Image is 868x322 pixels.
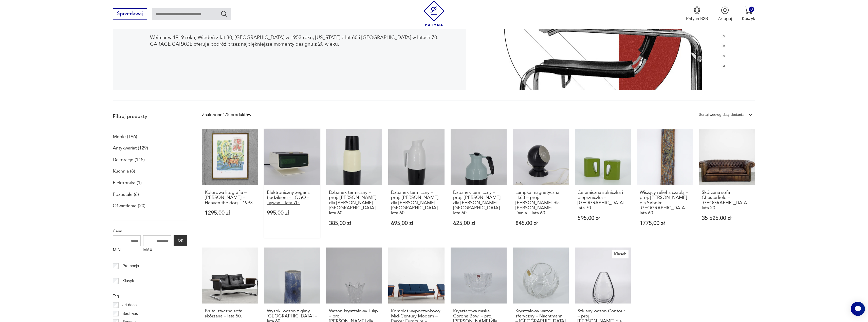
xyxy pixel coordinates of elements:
[174,235,187,246] button: OK
[388,129,444,238] a: Dzbanek termiczny – proj. G. Rosendahl dla Falkenberg – Szwecja – lata 60.Dzbanek termiczny – pro...
[113,132,137,141] a: Meble (196)
[640,221,690,226] p: 1775,00 zł
[220,10,228,17] button: Szukaj
[513,129,569,238] a: Lampka magnetyczna H.63 – proj. Hans Jørgen Berthel dla Abo Randers – Dania – lata 60.Lampka magn...
[745,6,752,14] img: Ikona koszyka
[686,6,708,22] button: Patyna B2B
[113,144,148,153] a: Antykwariat (129)
[515,190,566,216] h3: Lampka magnetyczna H.63 – proj. [PERSON_NAME] dla [PERSON_NAME] – Dania – lata 60.
[122,263,139,269] p: Promocja
[205,190,255,205] h3: Kolorowa litografia – [PERSON_NAME] – Heaven the dog – 1993
[686,6,708,22] a: Ikona medaluPatyna B2B
[122,310,138,317] p: Bauhaus
[150,34,456,48] p: Weimar w 1919 roku, Wiedeń z lat 30, [GEOGRAPHIC_DATA] w 1953 roku, [US_STATE] z lat 60 i [GEOGRA...
[851,302,865,316] iframe: Smartsupp widget button
[721,6,729,14] img: Ikonka użytkownika
[205,210,255,216] p: 1295,00 zł
[202,129,258,238] a: Kolorowa litografia – Aino Myllykangas – Heaven the dog – 1993Kolorowa litografia – [PERSON_NAME]...
[699,111,744,118] div: Sortuj według daty dodania
[267,210,318,216] p: 995,00 zł
[113,190,139,199] a: Pozostałe (6)
[267,190,318,205] h3: Elektroniczny zegar z budzikiem – LOGO – Tajwan – lata 70.
[205,309,255,319] h3: Brutalistyczna sofa skórzana – lata 50.
[640,190,690,216] h3: Wiszący relief z czaplą – proj. [PERSON_NAME] dla Søholm – [GEOGRAPHIC_DATA] – lata 60.
[699,129,755,238] a: Skórzana sofa Chesterfield – Anglia – lata 20.Skórzana sofa Chesterfield – [GEOGRAPHIC_DATA] – la...
[113,179,142,187] a: Elektronika (1)
[264,129,320,238] a: Elektroniczny zegar z budzikiem – LOGO – Tajwan – lata 70.Elektroniczny zegar z budzikiem – LOGO ...
[113,113,187,120] p: Filtruj produkty
[122,278,134,284] p: Klasyk
[702,190,752,211] h3: Skórzana sofa Chesterfield – [GEOGRAPHIC_DATA] – lata 20.
[686,16,708,22] p: Patyna B2B
[143,246,171,256] label: MAX
[326,129,382,238] a: Dzbanek termiczny – proj. G. Rosendahl dla Falkenberg – Szwecja – lata 60.Dzbanek termiczny – pro...
[113,202,145,210] a: Oświetlenie (20)
[575,129,631,238] a: Ceramiczna solniczka i pieprzniczka – Skandynawia – lata 70.Ceramiczna solniczka i pieprzniczka –...
[421,1,447,26] img: Patyna - sklep z meblami i dekoracjami vintage
[113,246,141,256] label: MIN
[113,293,187,299] p: Tag
[578,190,628,211] h3: Ceramiczna solniczka i pieprzniczka – [GEOGRAPHIC_DATA] – lata 70.
[718,16,732,22] p: Zaloguj
[113,228,187,234] p: Cena
[453,190,504,216] h3: Dzbanek termiczny – proj. [PERSON_NAME] dla [PERSON_NAME] – [GEOGRAPHIC_DATA] – lata 60.
[578,216,628,221] p: 595,00 zł
[515,221,566,226] p: 845,00 zł
[122,302,137,308] p: art deco
[202,111,251,118] div: Znaleziono 475 produktów
[113,167,135,176] a: Kuchnia (8)
[113,8,147,20] button: Sprzedawaj
[113,156,145,164] a: Dekoracje (115)
[702,216,752,221] p: 35 525,00 zł
[749,7,754,12] div: 0
[329,221,380,226] p: 385,00 zł
[693,6,701,14] img: Ikona medalu
[637,129,693,238] a: Wiszący relief z czaplą – proj. Svend Åage Jensen dla Søholm – Dania – lata 60.Wiszący relief z c...
[742,6,755,22] button: 0Koszyk
[391,221,442,226] p: 695,00 zł
[329,190,380,216] h3: Dzbanek termiczny – proj. [PERSON_NAME] dla [PERSON_NAME] – [GEOGRAPHIC_DATA] – lata 60.
[451,129,507,238] a: Dzbanek termiczny – proj. G. Rosendahl dla Falkenberg – Szwecja – lata 60.Dzbanek termiczny – pro...
[391,190,442,216] h3: Dzbanek termiczny – proj. [PERSON_NAME] dla [PERSON_NAME] – [GEOGRAPHIC_DATA] – lata 60.
[718,6,732,22] button: Zaloguj
[453,221,504,226] p: 625,00 zł
[742,16,755,22] p: Koszyk
[113,12,147,16] a: Sprzedawaj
